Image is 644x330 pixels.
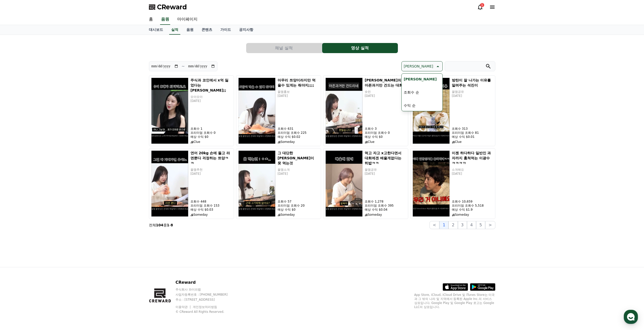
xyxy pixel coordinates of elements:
[404,63,433,70] p: [PERSON_NAME]
[182,25,198,35] a: 음원
[452,208,493,212] p: 예상 수익 $1.9
[236,148,321,219] button: 그 대단한 쯔양이 못 먹는것 그 대단한 [PERSON_NAME]이 못 먹는것 꿀잼소개 [DATE] 조회수 57 프리미엄 조회수 20 예상 수익 $0 Someday
[452,172,493,176] p: [DATE]
[278,94,319,98] p: [DATE]
[190,200,232,204] p: 조회수 448
[190,172,232,176] p: [DATE]
[365,127,406,131] p: 조회수 3
[198,25,216,35] a: 콘텐츠
[278,168,319,172] p: 꿀잼소개
[238,78,276,144] img: 아무리 쯔양이라지만 먹을수 있게는 줘야지;;;;
[365,94,406,98] p: [DATE]
[322,43,398,53] button: 영상 실적
[149,148,234,219] button: 연어 20kg 손에 들고 라면뿐다 걱정하는 쯔양ㅋㅋ 연어 20kg 손에 들고 라면뿐다 걱정하는 쯔양ㅋㅋ 꿀잼추천 [DATE] 조회수 448 프리미엄 조회수 153 예상 수익 ...
[190,150,232,166] h5: 연어 20kg 손에 들고 라면뿐다 걱정하는 쯔양ㅋㅋ
[278,127,319,131] p: 조회수 631
[452,168,493,172] p: 소개해요
[145,14,157,25] a: 홈
[190,127,232,131] p: 조회수 1
[182,63,185,69] p: ~
[175,310,237,314] p: © CReward All Rights Reserved.
[452,200,493,204] p: 조회수 10,659
[477,4,483,10] a: 1
[365,213,406,217] p: Someday
[452,127,493,131] p: 조회수 313
[365,131,406,135] p: 프리미엄 조회수 0
[278,204,319,208] p: 프리미엄 조회수 20
[467,221,476,229] button: 4
[452,90,493,94] p: 꿀잼공유
[190,204,232,208] p: 프리미엄 조회수 153
[190,78,232,93] h5: 주식과 코인에서 x억 잃었다는 [PERSON_NAME];;
[448,221,458,229] button: 2
[402,100,417,111] button: 수익 순
[452,204,493,208] p: 프리미엄 조회수 5,518
[151,150,188,217] img: 연어 20kg 손에 들고 라면뿐다 걱정하는 쯔양ㅋㅋ
[365,135,406,139] p: 예상 수익 $0
[410,148,495,219] button: 이젠 하다하다 일반인 과자까지 훔쳐먹는 이광수ㅋㅋㅋㄲ 이젠 하다하다 일반인 과자까지 훔쳐먹는 이광수ㅋㅋㅋㄲ 소개해요 [DATE] 조회수 10,659 프리미엄 조회수 5,518...
[452,94,493,98] p: [DATE]
[452,131,493,135] p: 프리미엄 조회수 81
[323,75,408,146] button: 쯔양의 아픈과거만 건드는 대희.. [PERSON_NAME]의 아픈과거만 건드는 대희.. 숏런 [DATE] 조회수 3 프리미엄 조회수 0 예상 수익 $0 Clue
[480,3,484,7] div: 1
[175,288,237,292] p: 주식회사 와이피랩
[365,78,406,88] h5: [PERSON_NAME]의 아픈과거만 건드는 대희..
[402,74,439,85] button: [PERSON_NAME]
[452,140,493,144] p: Clue
[78,168,84,172] span: 설정
[2,160,33,173] a: 홈
[458,221,467,229] button: 3
[149,223,173,228] p: 전체 중 -
[193,305,217,309] a: 개인정보처리방침
[190,135,232,139] p: 예상 수익 $0
[365,150,406,166] h5: 먹고 자고 x고한다면서 대희에겐 배울게없다는 히밥ㅋㅋ
[190,95,232,99] p: 모아모아
[278,90,319,94] p: 꿀잼홍보
[65,160,97,173] a: 설정
[410,75,495,146] button: 방탄이 잘 나가는 이유를 알려주는 석진이 방탄이 잘 나가는 이유를 알려주는 석진이 꿀잼공유 [DATE] 조회수 313 프리미엄 조회수 81 예상 수익 $0.01 Clue
[402,87,421,98] button: 조회수 순
[476,221,485,229] button: 5
[401,61,442,71] button: [PERSON_NAME]
[149,3,187,11] a: CReward
[156,223,163,227] strong: 104
[160,14,170,25] a: 음원
[452,135,493,139] p: 예상 수익 $0.01
[33,160,65,173] a: 대화
[365,168,406,172] p: 꿀잼공유
[485,221,495,229] button: >
[365,200,406,204] p: 조회수 1,278
[171,223,173,227] strong: 8
[151,78,188,144] img: 주식과 코인에서 x억 잃었다는 조현;;
[325,78,363,144] img: 쯔양의 아픈과거만 건드는 대희..
[452,213,493,217] p: Someday
[278,208,319,212] p: 예상 수익 $0
[430,221,439,229] button: <
[413,150,450,217] img: 이젠 하다하다 일반인 과자까지 훔쳐먹는 이광수ㅋㅋㅋㄲ
[278,213,319,217] p: Someday
[190,208,232,212] p: 예상 수익 $0.03
[278,78,319,88] h5: 아무리 쯔양이라지만 먹을수 있게는 줘야지;;;;
[278,200,319,204] p: 조회수 57
[278,131,319,135] p: 프리미엄 조회수 225
[175,293,237,297] p: 사업자등록번호 : [PHONE_NUMBER]
[145,25,167,35] a: 대시보드
[365,204,406,208] p: 프리미엄 조회수 395
[452,150,493,166] h5: 이젠 하다하다 일반인 과자까지 훔쳐먹는 이광수ㅋㅋㅋㄲ
[278,150,319,166] h5: 그 대단한 [PERSON_NAME]이 못 먹는것
[439,221,448,229] button: 1
[236,75,321,146] button: 아무리 쯔양이라지만 먹을수 있게는 줘야지;;;; 아무리 쯔양이라지만 먹을수 있게는 줘야지;;;; 꿀잼홍보 [DATE] 조회수 631 프리미엄 조회수 225 예상 수익 $0.0...
[169,25,180,35] a: 실적
[365,140,406,144] p: Clue
[414,293,495,309] p: App Store, iCloud, iCloud Drive 및 iTunes Store는 미국과 그 밖의 나라 및 지역에서 등록된 Apple Inc.의 서비스 상표입니다. Goo...
[175,305,191,309] a: 이용약관
[365,208,406,212] p: 예상 수익 $0.04
[175,298,237,302] p: 주소 : [STREET_ADDRESS]
[46,168,52,172] span: 대화
[216,25,235,35] a: 가이드
[365,90,406,94] p: 숏런
[235,25,257,35] a: 공지사항
[190,131,232,135] p: 프리미엄 조회수 0
[175,279,237,285] p: CReward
